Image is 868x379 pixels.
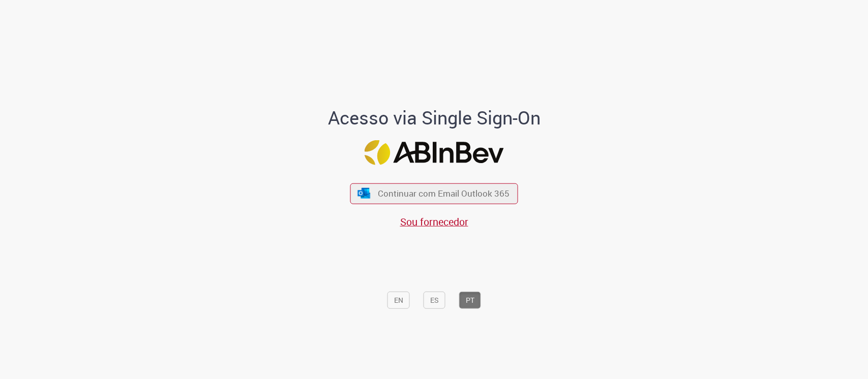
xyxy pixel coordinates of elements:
[387,291,410,308] button: EN
[400,214,468,228] a: Sou fornecedor
[356,188,371,199] img: ícone Azure/Microsoft 360
[424,291,445,308] button: ES
[459,291,481,308] button: PT
[293,108,575,128] h1: Acesso via Single Sign-On
[365,140,504,165] img: Logo ABInBev
[350,183,518,204] button: ícone Azure/Microsoft 360 Continuar com Email Outlook 365
[378,187,510,199] span: Continuar com Email Outlook 365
